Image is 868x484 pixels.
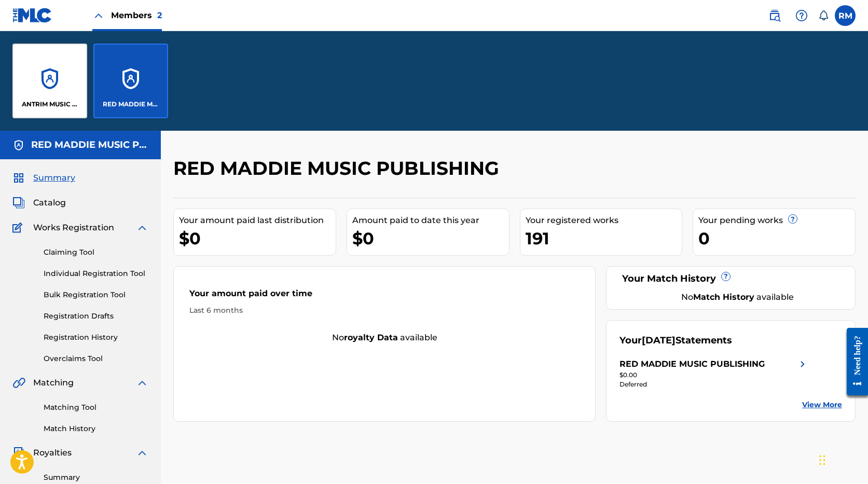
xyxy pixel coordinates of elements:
a: Claiming Tool [44,247,148,258]
strong: Match History [693,292,754,302]
img: search [768,9,781,22]
div: Your pending works [698,214,855,227]
img: right chevron icon [796,358,809,370]
div: 191 [526,227,682,250]
img: Summary [12,172,25,184]
img: MLC Logo [12,8,52,23]
strong: royalty data [344,333,398,342]
div: $0.00 [619,370,808,380]
a: Registration Drafts [44,311,148,322]
a: SummarySummary [12,172,75,184]
div: Deferred [619,380,808,389]
iframe: Chat Widget [816,434,868,484]
div: Your amount paid last distribution [179,214,336,227]
h2: RED MADDIE MUSIC PUBLISHING [173,157,504,180]
h5: RED MADDIE MUSIC PUBLISHING [31,139,148,151]
a: Individual Registration Tool [44,268,148,279]
div: User Menu [835,5,856,26]
img: Catalog [12,197,25,209]
span: Works Registration [33,222,114,234]
a: CatalogCatalog [12,197,66,209]
div: Last 6 months [189,305,580,316]
a: Summary [44,472,148,483]
span: Royalties [33,447,72,459]
a: Bulk Registration Tool [44,289,148,300]
img: Royalties [12,447,25,459]
img: expand [136,377,148,389]
div: $0 [352,227,509,250]
a: AccountsANTRIM MUSIC PUBLISHING, LTD. [12,44,87,118]
div: $0 [179,227,336,250]
p: ANTRIM MUSIC PUBLISHING, LTD. [22,100,78,109]
div: No available [174,331,595,344]
span: ? [789,215,797,223]
a: Overclaims Tool [44,353,148,364]
a: RED MADDIE MUSIC PUBLISHINGright chevron icon$0.00Deferred [619,358,808,389]
span: Summary [33,172,75,184]
a: Public Search [764,5,785,26]
span: [DATE] [642,335,676,346]
div: No available [632,291,842,303]
img: expand [136,447,148,459]
img: help [795,9,808,22]
span: 2 [157,10,162,20]
span: Catalog [33,197,66,209]
span: Members [111,9,162,21]
p: RED MADDIE MUSIC PUBLISHING [103,100,159,109]
a: Match History [44,423,148,434]
div: Your registered works [526,214,682,227]
img: Close [92,9,105,22]
span: ? [722,272,730,281]
div: Your amount paid over time [189,287,580,305]
div: 0 [698,227,855,250]
span: Matching [33,377,74,389]
div: Your Statements [619,334,732,348]
img: Matching [12,377,25,389]
img: expand [136,222,148,234]
div: Your Match History [619,272,842,286]
div: Drag [819,445,825,476]
a: Registration History [44,332,148,343]
img: Works Registration [12,222,26,234]
iframe: Resource Center [839,320,868,404]
div: Amount paid to date this year [352,214,509,227]
div: Help [791,5,812,26]
a: Matching Tool [44,402,148,413]
div: RED MADDIE MUSIC PUBLISHING [619,358,765,370]
a: View More [802,399,842,410]
a: AccountsRED MADDIE MUSIC PUBLISHING [93,44,168,118]
img: Accounts [12,139,25,151]
div: Notifications [818,10,829,21]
